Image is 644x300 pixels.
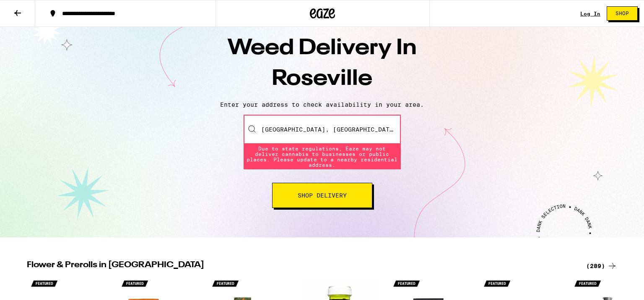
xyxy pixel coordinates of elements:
h2: Flower & Prerolls in [GEOGRAPHIC_DATA] [27,261,576,271]
input: Enter your delivery address [244,115,401,144]
div: Due to state regulations, Eaze may not deliver cannabis to businesses or public places. Please up... [244,144,401,169]
button: Shop Delivery [272,183,372,208]
span: Hi. Need any help? [5,6,60,13]
span: Roseville [272,68,372,90]
button: Shop [607,6,638,21]
p: Enter your address to check availability in your area. [8,101,636,108]
a: (289) [586,261,617,271]
span: Shop [615,11,629,16]
h1: Weed Delivery In [175,33,469,95]
a: Shop [600,6,644,21]
a: Log In [580,11,600,16]
span: Shop Delivery [298,192,347,198]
